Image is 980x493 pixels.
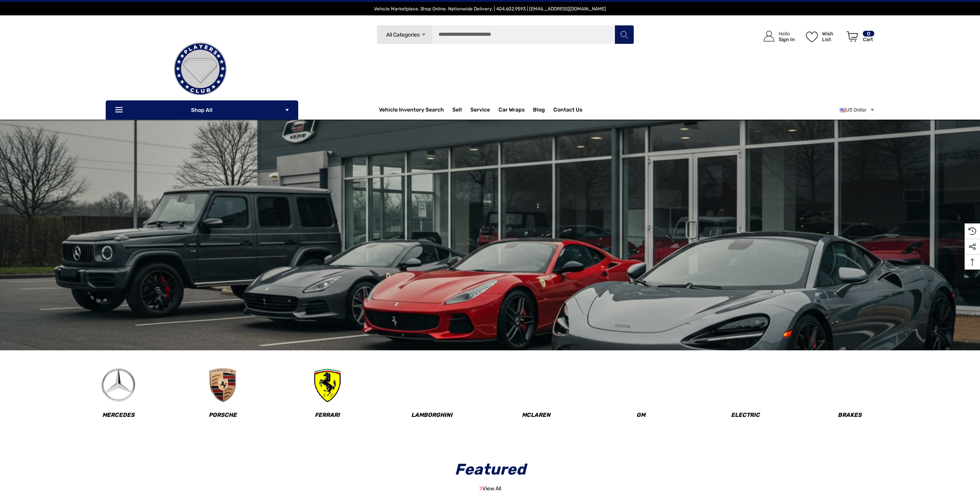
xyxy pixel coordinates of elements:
[171,368,274,428] a: Image Device Porsche
[206,368,240,402] img: Image Device
[589,383,693,428] a: Image Device GM
[374,6,606,12] span: Vehicle Marketplace. Shop Online. Nationwide Delivery. | 404.602.9593 | [EMAIL_ADDRESS][DOMAIN_NAME]
[379,107,444,115] a: Vehicle Inventory Search
[802,23,843,50] a: Wish List Wish List
[822,31,842,42] p: Wish List
[863,37,874,42] p: Cart
[102,411,135,419] span: Mercedes
[479,486,482,491] img: Image Banner
[755,23,799,50] a: Sign in
[411,411,452,419] span: Lamborghini
[386,32,419,38] span: All Categories
[377,25,432,44] a: All Categories Icon Arrow Down Icon Arrow Up
[449,460,531,478] span: Featured
[67,368,170,428] a: Image Device Mercedes
[838,411,862,419] span: Brakes
[840,102,875,118] a: USD
[847,31,858,42] svg: Review Your Cart
[284,107,290,113] svg: Icon Arrow Down
[421,32,427,38] svg: Icon Arrow Down
[779,31,795,37] p: Hello
[315,411,340,419] span: Ferrari
[636,411,645,419] span: GM
[106,100,298,120] p: Shop All
[779,37,795,42] p: Sign In
[276,368,379,428] a: Image Device Ferrari
[553,107,582,115] a: Contact Us
[968,243,976,251] svg: Social Media
[843,23,875,53] a: Cart with 0 items
[209,411,237,419] span: Porsche
[764,31,774,42] svg: Icon User Account
[863,31,874,37] p: 0
[452,107,462,115] span: Sell
[731,411,760,419] span: Electric
[114,106,126,115] svg: Icon Line
[806,32,818,42] svg: Wish List
[470,107,490,115] a: Service
[522,411,550,419] span: McLaren
[310,368,345,402] img: Image Device
[968,227,976,235] svg: Recently Viewed
[101,368,136,402] img: Image Device
[533,107,545,115] a: Blog
[452,102,470,118] a: Sell
[162,30,239,107] img: Players Club | Cars For Sale
[615,25,634,44] button: Search
[485,383,588,428] a: Image Device McLaren
[498,102,533,118] a: Car Wraps
[479,485,501,492] a: View All
[380,383,483,428] a: Image Device Lamborghini
[965,258,980,266] svg: Top
[498,107,525,115] span: Car Wraps
[798,383,902,428] a: Image Device Brakes
[694,383,797,428] a: Image Device Electric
